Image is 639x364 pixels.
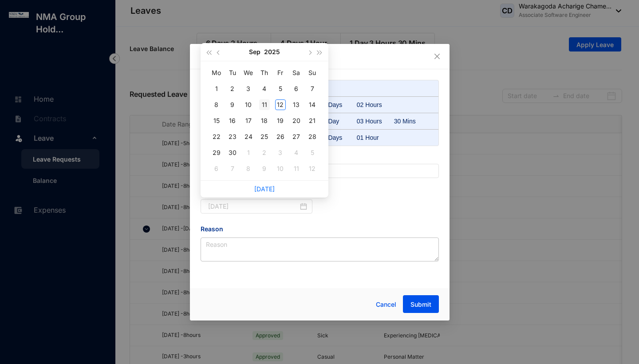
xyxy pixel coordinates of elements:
td: 2025-09-08 [209,97,225,113]
td: 2025-09-22 [209,129,225,145]
td: 2025-09-13 [288,97,304,113]
th: Th [256,65,272,81]
td: 2025-10-09 [256,161,272,177]
div: 4 [291,147,302,158]
div: 1 [243,147,254,158]
div: 12 [275,99,286,110]
td: 2025-09-05 [272,81,288,97]
th: Tu [225,65,241,81]
div: 10 [275,163,286,174]
textarea: Reason [201,237,439,261]
div: 25 [259,131,270,142]
td: 2025-09-03 [241,81,256,97]
th: Mo [209,65,225,81]
div: 3 [275,147,286,158]
label: Reason [201,224,229,234]
div: 28 [307,131,318,142]
div: 8 [211,99,222,110]
th: Fr [272,65,288,81]
div: 7 [307,83,318,94]
div: 26 [275,131,286,142]
td: 2025-09-17 [241,113,256,129]
div: 4 [259,83,270,94]
div: 1 [211,83,222,94]
td: 2025-09-16 [225,113,241,129]
button: 2025 [264,43,280,61]
td: 2025-09-01 [209,81,225,97]
td: 2025-09-23 [225,129,241,145]
div: 2 [259,147,270,158]
div: 30 [227,147,238,158]
td: 2025-09-25 [256,129,272,145]
th: We [241,65,256,81]
span: close [434,53,441,60]
div: 04 Days [319,133,357,142]
td: 2025-10-11 [288,161,304,177]
td: 2025-10-10 [272,161,288,177]
div: 2 [227,83,238,94]
td: 2025-09-20 [288,113,304,129]
div: 03 Hours [357,117,394,126]
td: 2025-10-07 [225,161,241,177]
div: 8 [243,163,254,174]
td: 2025-09-29 [209,145,225,161]
div: 13 [291,99,302,110]
div: 24 [243,131,254,142]
div: 11 [259,99,270,110]
td: 2025-09-30 [225,145,241,161]
div: 6 [291,83,302,94]
div: 15 [211,115,222,126]
span: Cancel [376,300,396,309]
div: 20 [291,115,302,126]
td: 2025-09-11 [256,97,272,113]
div: 14 [307,99,318,110]
td: 2025-10-12 [304,161,320,177]
td: 2025-10-06 [209,161,225,177]
div: 5 [307,147,318,158]
div: 6 [211,163,222,174]
td: 2025-09-21 [304,113,320,129]
div: 01 Day [319,117,357,126]
td: 2025-10-02 [256,145,272,161]
div: 29 [211,147,222,158]
input: Start Date [208,202,299,211]
td: 2025-09-10 [241,97,256,113]
td: 2025-09-18 [256,113,272,129]
button: Submit [403,295,439,313]
td: 2025-09-02 [225,81,241,97]
div: 27 [291,131,302,142]
td: 2025-09-06 [288,81,304,97]
div: 06 Days [319,100,357,109]
td: 2025-09-28 [304,129,320,145]
div: 3 [243,83,254,94]
th: Sa [288,65,304,81]
div: 5 [275,83,286,94]
div: 7 [227,163,238,174]
td: 2025-09-24 [241,129,256,145]
a: [DATE] [254,185,275,193]
div: 21 [307,115,318,126]
td: 2025-09-15 [209,113,225,129]
td: 2025-09-27 [288,129,304,145]
td: 2025-10-04 [288,145,304,161]
td: 2025-09-12 [272,97,288,113]
td: 2025-10-03 [272,145,288,161]
div: 22 [211,131,222,142]
td: 2025-09-07 [304,81,320,97]
div: 17 [243,115,254,126]
button: Cancel [369,296,403,313]
div: 23 [227,131,238,142]
td: 2025-10-08 [241,161,256,177]
td: 2025-09-14 [304,97,320,113]
td: 2025-09-26 [272,129,288,145]
div: 18 [259,115,270,126]
div: 11 [291,163,302,174]
button: Close [432,51,442,61]
button: Sep [249,43,260,61]
div: 16 [227,115,238,126]
th: Su [304,65,320,81]
div: 10 [243,99,254,110]
span: Submit [410,300,431,309]
td: 2025-09-04 [256,81,272,97]
td: 2025-10-01 [241,145,256,161]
